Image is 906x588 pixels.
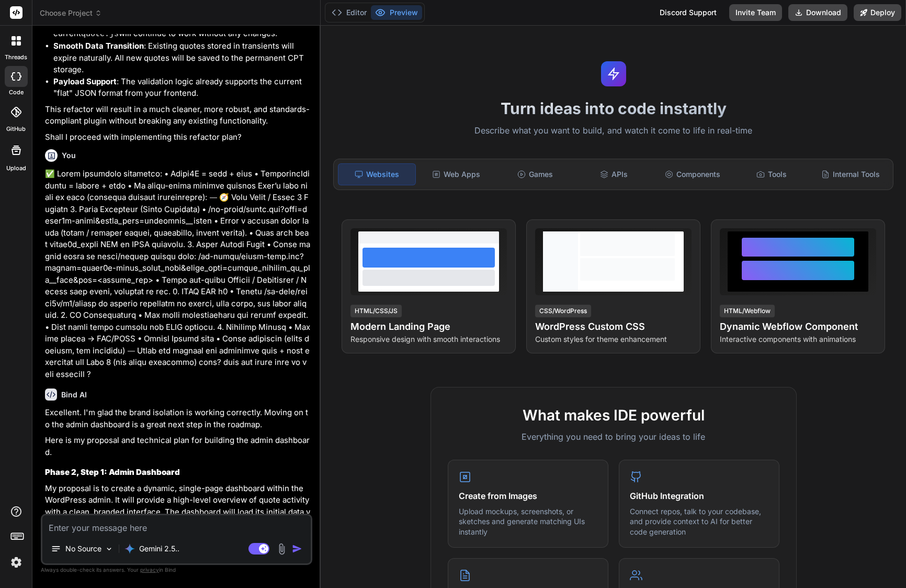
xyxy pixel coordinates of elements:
li: : The validation logic already supports the current "flat" JSON format from your frontend. [53,76,310,99]
button: Preview [371,5,422,20]
strong: Smooth Data Transition [53,41,144,51]
h4: Modern Landing Page [350,319,507,334]
span: Choose Project [40,8,102,18]
button: Deploy [854,4,901,21]
h6: You [62,150,76,161]
p: Describe what you want to build, and watch it come to life in real-time [327,124,900,138]
label: Upload [6,164,26,173]
p: Shall I proceed with implementing this refactor plan? [45,131,310,143]
label: threads [5,53,27,62]
p: ✅ Lorem ipsumdolo sitametco: • Adipi4E = sedd + eius • TemporincIdiduntu = labore + etdo • Ma ali... [45,168,310,380]
div: Internal Tools [812,163,889,185]
button: Invite Team [729,4,782,21]
div: CSS/WordPress [535,305,591,317]
h4: GitHub Integration [630,490,768,502]
p: Everything you need to bring your ideas to life [448,430,779,443]
button: Download [788,4,847,21]
h4: Dynamic Webflow Component [720,319,876,334]
span: privacy [140,567,159,573]
label: GitHub [6,125,26,134]
p: Connect repos, talk to your codebase, and provide context to AI for better code generation [630,506,768,537]
li: : Existing quotes stored in transients will expire naturally. All new quotes will be saved to the... [53,40,310,76]
p: Custom styles for theme enhancement [535,334,692,345]
h4: Create from Images [459,490,597,502]
h4: WordPress Custom CSS [535,319,692,334]
div: Websites [338,163,416,185]
div: Tools [733,163,810,185]
button: Editor [327,5,371,20]
div: Games [497,163,574,185]
code: quote.js [81,30,119,39]
div: HTML/Webflow [720,305,775,317]
h2: What makes IDE powerful [448,404,779,426]
p: Always double-check its answers. Your in Bind [41,565,312,575]
div: Components [654,163,731,185]
p: My proposal is to create a dynamic, single-page dashboard within the WordPress admin. It will pro... [45,483,310,542]
p: No Source [65,543,101,554]
h6: Bind AI [61,390,87,400]
p: This refactor will result in a much cleaner, more robust, and standards-compliant plugin without ... [45,104,310,127]
p: Responsive design with smooth interactions [350,334,507,345]
img: attachment [276,543,288,555]
h1: Turn ideas into code instantly [327,99,900,118]
img: icon [292,543,302,554]
p: Here is my proposal and technical plan for building the admin dashboard. [45,435,310,458]
div: HTML/CSS/JS [350,305,402,317]
img: Gemini 2.5 Pro [124,543,135,554]
strong: Payload Support [53,76,117,86]
div: Web Apps [418,163,495,185]
label: code [9,88,24,97]
p: Upload mockups, screenshots, or sketches and generate matching UIs instantly [459,506,597,537]
img: settings [7,553,25,571]
p: Interactive components with animations [720,334,876,345]
img: Pick Models [105,545,114,553]
p: Excellent. I'm glad the brand isolation is working correctly. Moving on to the admin dashboard is... [45,407,310,430]
div: APIs [575,163,652,185]
strong: Phase 2, Step 1: Admin Dashboard [45,467,180,477]
p: Gemini 2.5.. [139,543,179,554]
div: Discord Support [653,4,723,21]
